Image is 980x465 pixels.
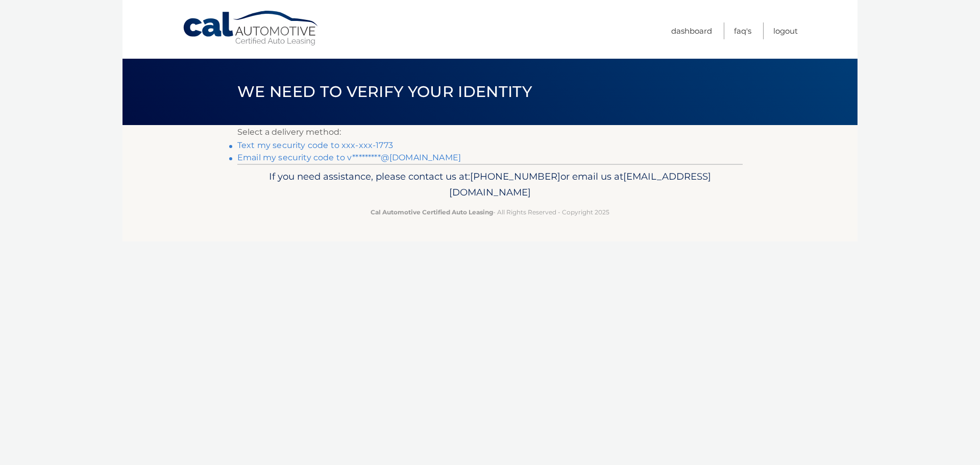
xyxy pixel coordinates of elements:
a: Logout [773,22,798,39]
a: Email my security code to v*********@[DOMAIN_NAME] [237,153,461,162]
a: FAQ's [734,22,751,39]
p: - All Rights Reserved - Copyright 2025 [244,207,736,217]
p: Select a delivery method: [237,125,743,139]
span: We need to verify your identity [237,82,532,101]
p: If you need assistance, please contact us at: or email us at [244,168,736,201]
a: Text my security code to xxx-xxx-1773 [237,140,393,150]
a: Dashboard [671,22,712,39]
a: Cal Automotive [182,10,320,46]
span: [PHONE_NUMBER] [470,170,560,182]
strong: Cal Automotive Certified Auto Leasing [371,208,493,216]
